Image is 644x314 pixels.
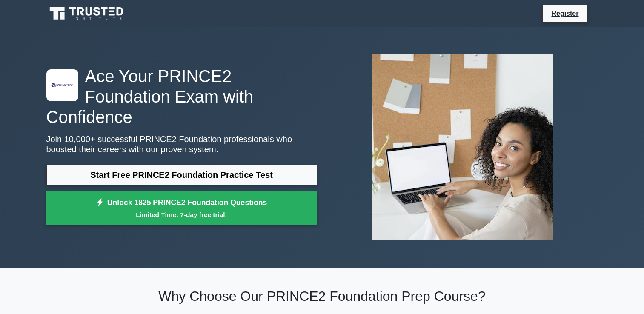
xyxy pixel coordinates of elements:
a: Start Free PRINCE2 Foundation Practice Test [46,165,317,185]
h1: Ace Your PRINCE2 Foundation Exam with Confidence [46,66,317,127]
a: Unlock 1825 PRINCE2 Foundation QuestionsLimited Time: 7-day free trial! [46,191,317,226]
a: Register [546,8,584,19]
h2: Why Choose Our PRINCE2 Foundation Prep Course? [46,288,598,304]
small: Limited Time: 7-day free trial! [57,210,306,220]
p: Join 10,000+ successful PRINCE2 Foundation professionals who boosted their careers with our prove... [46,134,317,154]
